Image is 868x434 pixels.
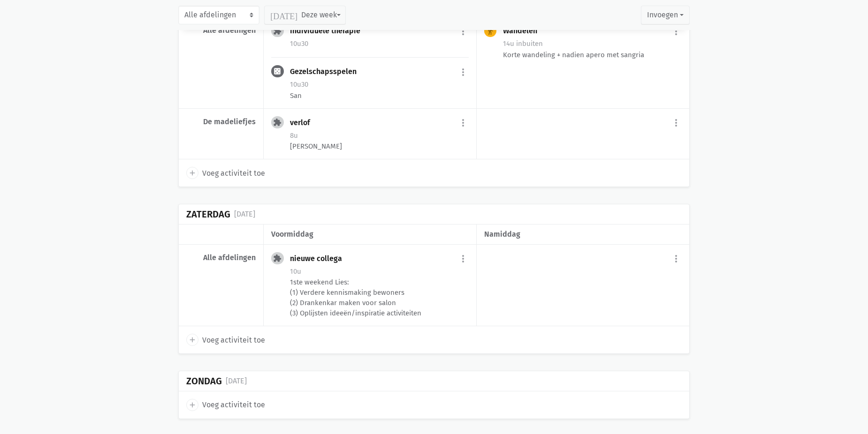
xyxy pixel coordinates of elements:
div: Zondag [186,376,222,387]
div: [DATE] [234,208,255,220]
span: Voeg activiteit toe [202,334,265,346]
div: San [290,90,468,101]
i: add [188,169,197,177]
button: Invoegen [641,6,690,24]
i: [DATE] [270,11,297,19]
div: Korte wandeling + nadien apero met sangria [503,50,682,60]
i: add [188,336,197,344]
span: 10u30 [290,80,308,89]
button: Deze week [264,6,345,24]
div: 1ste weekend Lies: (1) Verdere kennismaking bewoners (2) Drankenkar maken voor salon (3) Oplijste... [290,277,468,318]
div: nieuwe collega [290,254,350,263]
span: buiten [516,39,543,48]
a: add Voeg activiteit toe [186,334,265,346]
i: extension [273,27,282,35]
div: Gezelschapsspelen [290,67,364,76]
div: verlof [290,118,318,127]
div: Wandelen [503,26,545,36]
div: voormiddag [271,228,468,240]
div: Individuele therapie [290,26,368,36]
span: Voeg activiteit toe [202,167,265,180]
i: extension [273,118,282,127]
span: in [516,39,522,48]
i: add [188,401,197,409]
div: namiddag [484,228,682,240]
div: Alle afdelingen [186,26,256,35]
span: 8u [290,131,298,140]
div: [DATE] [226,375,247,387]
i: casino [273,67,282,75]
span: Voeg activiteit toe [202,399,265,411]
i: directions_walk [486,27,495,35]
div: Zaterdag [186,209,230,220]
span: 10u30 [290,39,308,48]
a: add Voeg activiteit toe [186,399,265,411]
a: add Voeg activiteit toe [186,167,265,179]
span: 14u [503,39,514,48]
span: 10u [290,267,301,276]
i: extension [273,254,282,262]
div: De madeliefjes [186,117,256,127]
div: [PERSON_NAME] [290,141,468,151]
div: Alle afdelingen [186,253,256,262]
